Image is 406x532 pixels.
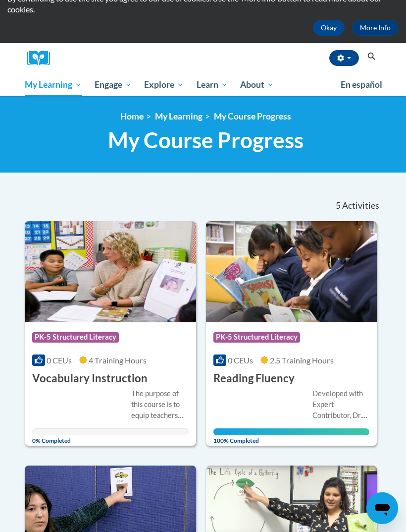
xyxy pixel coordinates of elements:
span: PK-5 Structured Literacy [213,332,300,342]
span: Activities [342,200,379,211]
a: My Learning [155,111,203,121]
div: The purpose of this course is to equip teachers with research-based knowledge and strategies to p... [131,388,189,421]
a: Course LogoPK-5 Structured Literacy0 CEUs4 Training Hours Vocabulary InstructionThe purpose of th... [25,221,196,446]
span: 0 CEUs [47,355,72,365]
div: Your progress [213,428,370,435]
a: My Learning [18,73,88,96]
img: Course Logo [25,221,196,322]
a: My Course Progress [214,111,291,121]
span: About [240,79,274,91]
button: Okay [313,20,345,36]
span: My Course Progress [108,127,304,153]
span: 0 CEUs [228,355,253,365]
span: 100% Completed [213,428,370,444]
a: Engage [88,73,138,96]
div: Developed with Expert Contributor, Dr. [PERSON_NAME] of [GEOGRAPHIC_DATA][US_STATE], [GEOGRAPHIC_... [312,388,370,421]
button: Account Settings [329,50,359,66]
a: About [234,73,281,96]
span: 5 [336,200,341,211]
span: My Learning [25,79,82,91]
a: More Info [352,20,399,36]
a: En español [334,74,389,95]
span: 4 Training Hours [89,355,147,365]
span: Learn [197,79,228,91]
h3: Reading Fluency [213,371,295,386]
span: PK-5 Structured Literacy [32,332,119,342]
img: Course Logo [206,221,377,322]
span: Engage [95,79,132,91]
h3: Vocabulary Instruction [32,371,148,386]
a: Course LogoPK-5 Structured Literacy0 CEUs2.5 Training Hours Reading FluencyDeveloped with Expert ... [206,221,377,446]
a: Home [120,111,144,121]
button: Search [364,51,379,62]
a: Learn [190,73,234,96]
a: Cox Campus [27,51,57,66]
span: 2.5 Training Hours [270,355,334,365]
span: Explore [144,79,184,91]
span: En español [341,79,382,90]
img: Logo brand [27,51,57,66]
iframe: Button to launch messaging window [366,492,398,524]
div: Main menu [17,73,389,96]
a: Explore [138,73,190,96]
